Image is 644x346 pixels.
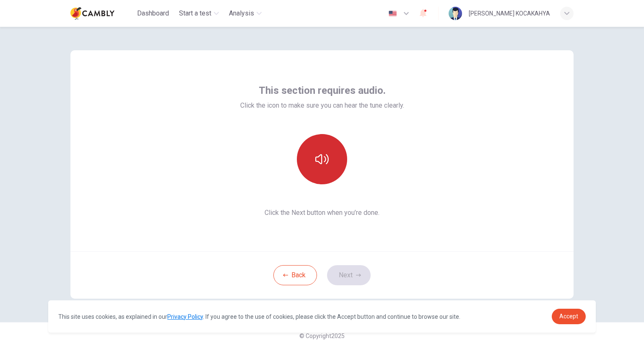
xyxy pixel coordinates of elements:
span: Click the Next button when you’re done. [240,208,404,218]
button: Dashboard [134,6,172,21]
img: en [387,10,398,17]
span: This section requires audio. [259,84,386,97]
span: Click the icon to make sure you can hear the tune clearly. [240,101,404,111]
a: dismiss cookie message [552,309,586,324]
button: Analysis [226,6,265,21]
a: Privacy Policy [167,313,203,320]
img: Cambly logo [70,5,114,22]
span: Analysis [229,8,254,18]
div: [PERSON_NAME] KOCAKAHYA [469,8,550,18]
a: Cambly logo [70,5,134,22]
span: © Copyright 2025 [299,333,345,339]
img: Profile picture [449,7,462,20]
span: Dashboard [137,8,169,18]
button: Back [273,265,317,285]
span: Start a test [179,8,211,18]
span: This site uses cookies, as explained in our . If you agree to the use of cookies, please click th... [58,313,460,320]
span: Accept [559,313,578,320]
button: Start a test [176,6,222,21]
div: cookieconsent [48,300,596,333]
